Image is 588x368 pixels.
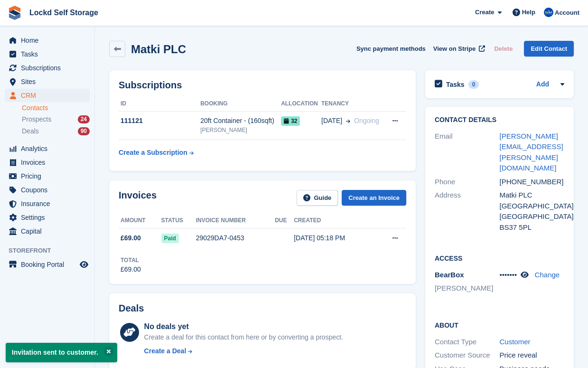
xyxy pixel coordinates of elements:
a: Change [535,271,560,279]
div: Create a Subscription [119,148,187,158]
a: menu [5,34,90,47]
div: 29029DA7-0453 [196,233,275,243]
h2: Contact Details [435,116,564,124]
div: Phone [435,177,500,188]
span: Create [475,8,494,17]
h2: Deals [119,303,144,314]
div: 20ft Container - (160sqft) [200,116,281,126]
a: menu [5,183,90,197]
a: menu [5,258,90,271]
a: menu [5,156,90,169]
a: Customer [500,338,531,346]
th: Due [275,213,294,228]
div: £69.00 [121,264,141,274]
a: menu [5,61,90,75]
h2: About [435,320,564,330]
a: Deals 90 [22,126,90,136]
div: Contact Type [435,337,500,348]
span: Storefront [9,246,94,255]
th: Amount [119,213,161,228]
span: Tasks [21,47,78,61]
span: 32 [281,116,300,126]
th: Created [294,213,375,228]
th: Status [161,213,196,228]
span: Analytics [21,142,78,155]
span: BearBox [435,271,464,279]
h2: Access [435,253,564,263]
div: Create a deal for this contact from here or by converting a prospect. [144,332,343,342]
img: stora-icon-8386f47178a22dfd0bd8f6a31ec36ba5ce8667c1dd55bd0f319d3a0aa187defe.svg [8,6,22,20]
a: menu [5,47,90,61]
span: [DATE] [321,116,342,126]
a: Add [536,79,549,90]
th: Booking [200,96,281,112]
span: Settings [21,211,78,224]
span: Prospects [22,115,51,124]
span: Home [21,34,78,47]
span: Capital [21,225,78,238]
a: Edit Contact [524,41,574,57]
span: Sites [21,75,78,88]
span: Account [555,8,579,18]
a: menu [5,211,90,224]
a: menu [5,89,90,102]
a: menu [5,142,90,155]
h2: Invoices [119,190,157,206]
span: View on Stripe [433,44,476,54]
img: Jonny Bleach [544,8,553,17]
a: menu [5,197,90,210]
p: Invitation sent to customer. [6,343,117,362]
div: [GEOGRAPHIC_DATA] [500,201,565,212]
span: Pricing [21,170,78,183]
a: Guide [297,190,338,206]
a: Create a Subscription [119,144,194,161]
button: Sync payment methods [356,41,426,57]
h2: Matki PLC [131,43,186,56]
span: Ongoing [354,117,379,124]
span: Invoices [21,156,78,169]
div: Address [435,190,500,233]
a: Contacts [22,104,90,113]
div: [GEOGRAPHIC_DATA] [500,211,565,222]
span: CRM [21,89,78,102]
th: Tenancy [321,96,384,112]
div: [PHONE_NUMBER] [500,177,565,188]
a: menu [5,225,90,238]
span: Help [522,8,535,17]
div: Create a Deal [144,346,187,356]
div: Email [435,131,500,174]
span: Paid [161,234,179,243]
div: BS37 5PL [500,222,565,233]
div: No deals yet [144,321,343,332]
a: Create an Invoice [342,190,406,206]
div: Total [121,256,141,264]
div: 24 [78,115,90,123]
span: Coupons [21,183,78,197]
a: [PERSON_NAME][EMAIL_ADDRESS][PERSON_NAME][DOMAIN_NAME] [500,132,563,172]
a: View on Stripe [429,41,487,57]
div: 111121 [119,116,200,126]
h2: Tasks [446,80,465,89]
div: [PERSON_NAME] [200,126,281,134]
th: Invoice number [196,213,275,228]
a: Create a Deal [144,346,343,356]
th: Allocation [281,96,321,112]
div: Price reveal [500,350,565,361]
a: menu [5,170,90,183]
a: Prospects 24 [22,114,90,124]
div: Matki PLC [500,190,565,201]
span: £69.00 [121,233,141,243]
span: Subscriptions [21,61,78,75]
div: 0 [468,80,479,89]
a: menu [5,75,90,88]
h2: Subscriptions [119,80,406,91]
span: Deals [22,127,39,136]
th: ID [119,96,200,112]
span: ••••••• [500,271,517,279]
button: Delete [490,41,516,57]
a: Lockd Self Storage [26,5,102,20]
span: Booking Portal [21,258,78,271]
a: Preview store [78,259,90,270]
div: [DATE] 05:18 PM [294,233,375,243]
li: [PERSON_NAME] [435,283,500,294]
